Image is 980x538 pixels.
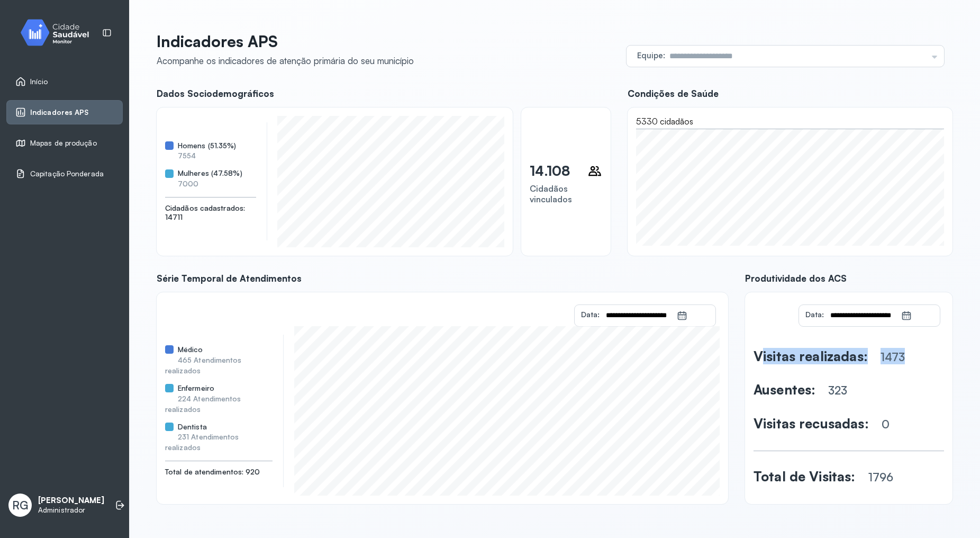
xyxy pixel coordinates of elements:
[745,273,952,284] span: Produtividade dos ACS
[157,273,728,284] span: Série Temporal de Atendimentos
[178,141,237,150] span: Homens (51.35%)
[637,50,663,60] span: Equipe
[157,88,611,99] span: Dados Sociodemográficos
[30,139,97,148] span: Mapas de produção
[530,183,572,204] span: Cidadãos vinculados
[178,345,203,354] span: Médico
[30,108,89,117] span: Indicadores APS
[628,88,952,99] span: Condições de Saúde
[805,310,824,319] span: Data:
[38,506,104,515] p: Administrador
[12,498,28,512] span: RG
[754,381,815,398] span: Ausentes:
[165,204,256,222] span: Cidadãos cadastrados: 14711
[882,417,890,431] span: 0
[178,423,207,432] span: Dentista
[530,163,570,179] p: 14.108
[636,116,693,127] span: 5330 cidadãos
[754,415,869,432] span: Visitas recusadas:
[15,76,114,87] a: Início
[15,138,114,148] a: Mapas de produção
[11,17,106,48] img: monitor.svg
[178,179,198,188] span: 7000
[868,470,893,484] span: 1796
[38,496,104,506] p: [PERSON_NAME]
[754,348,868,364] span: Visitas realizadas:
[165,468,273,477] span: Total de atendimentos: 920
[30,77,48,86] span: Início
[178,384,214,393] span: Enfermeiro
[15,168,114,179] a: Capitação Ponderada
[157,32,414,51] p: Indicadores APS
[828,383,847,397] span: 323
[165,394,241,414] span: 224 Atendimentos realizados
[165,355,242,375] span: 465 Atendimentos realizados
[178,151,196,160] span: 7554
[157,55,414,66] div: Acompanhe os indicadores de atenção primária do seu município
[754,468,856,485] span: Total de Visitas:
[165,432,239,452] span: 231 Atendimentos realizados
[30,169,104,178] span: Capitação Ponderada
[15,107,114,118] a: Indicadores APS
[581,310,600,319] span: Data:
[178,169,242,178] span: Mulheres (47.58%)
[881,350,905,364] span: 1473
